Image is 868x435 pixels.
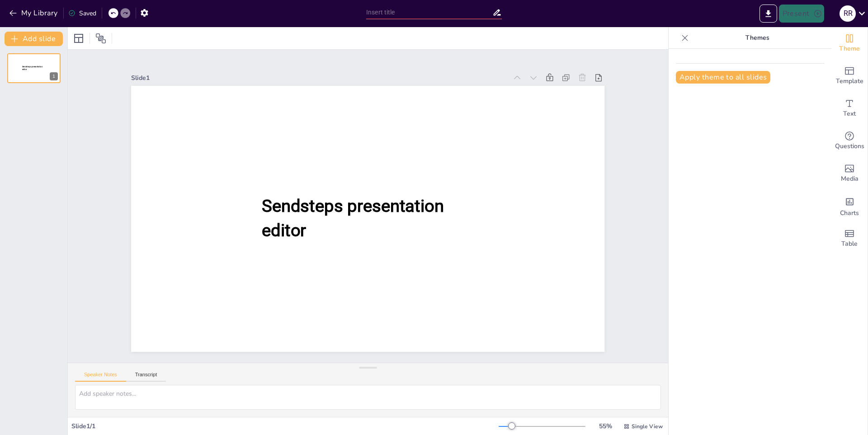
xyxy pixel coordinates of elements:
[131,74,507,82] div: Slide 1
[840,5,856,22] div: r r
[7,53,61,83] div: 1
[831,157,868,190] div: Add images, graphics, shapes or video
[676,71,770,84] button: Apply theme to all slides
[126,372,166,382] button: Transcript
[779,5,824,23] button: Present
[831,125,868,157] div: Get real-time input from your audience
[831,92,868,125] div: Add text boxes
[366,6,492,19] input: Insert title
[841,239,858,249] span: Table
[831,190,868,222] div: Add charts and graphs
[68,9,96,18] div: Saved
[835,141,864,151] span: Questions
[262,196,444,240] span: Sendsteps presentation editor
[831,222,868,255] div: Add a table
[632,423,663,430] span: Single View
[5,32,63,46] button: Add slide
[71,31,86,46] div: Layout
[75,372,126,382] button: Speaker Notes
[831,27,868,60] div: Change the overall theme
[839,44,860,54] span: Theme
[71,422,499,430] div: Slide 1 / 1
[22,65,42,70] span: Sendsteps presentation editor
[594,422,616,430] div: 55 %
[50,72,58,80] div: 1
[95,33,106,44] span: Position
[840,208,859,218] span: Charts
[831,60,868,92] div: Add ready made slides
[841,174,859,184] span: Media
[840,5,856,23] button: r r
[843,109,856,119] span: Text
[7,6,61,20] button: My Library
[692,27,822,49] p: Themes
[836,76,863,86] span: Template
[759,5,777,23] button: Export to PowerPoint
